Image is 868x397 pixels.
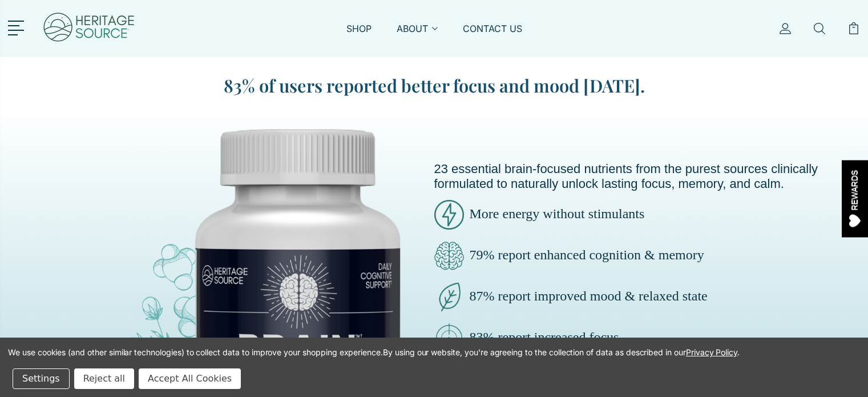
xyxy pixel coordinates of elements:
[434,200,464,230] img: brain-boost-energy.png
[397,22,438,49] a: ABOUT
[463,22,522,49] a: CONTACT US
[74,368,134,389] button: Reject all
[177,73,691,98] blockquote: 83% of users reported better focus and mood [DATE].
[686,347,737,357] a: Privacy Policy
[13,368,70,389] button: Settings
[434,241,464,271] img: brain-boost-clarity.png
[346,22,372,49] a: SHOP
[139,368,241,389] button: Accept All Cookies
[434,282,464,312] img: brain-boost-natural-pure.png
[434,323,464,353] img: brain-boost-clinically-focus.png
[42,6,136,51] img: Heritage Source
[8,347,740,357] span: We use cookies (and other similar technologies) to collect data to improve your shopping experien...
